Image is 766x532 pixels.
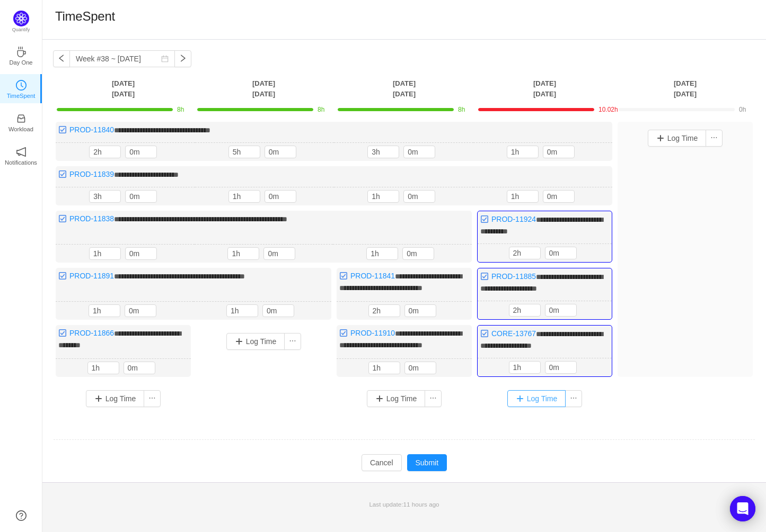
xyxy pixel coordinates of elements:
a: PROD-11841 [350,272,395,280]
button: icon: ellipsis [565,390,582,407]
p: Quantify [12,26,30,34]
a: PROD-11866 [69,329,114,337]
img: 10318 [480,272,489,281]
img: 10318 [58,329,67,337]
img: 10318 [339,272,348,280]
span: Last update: [369,501,439,508]
a: icon: notificationNotifications [16,150,27,160]
img: 10318 [480,329,489,338]
p: Day One [9,58,32,67]
span: 8h [177,106,184,113]
img: Quantify [13,11,29,26]
img: 10318 [58,214,67,223]
button: icon: right [174,50,191,67]
button: Log Time [367,390,426,407]
th: [DATE] [DATE] [474,78,615,100]
th: [DATE] [DATE] [615,78,755,100]
a: icon: coffeeDay One [16,50,27,60]
i: icon: coffee [16,47,27,57]
a: icon: inboxWorkload [16,116,27,127]
button: Log Time [86,390,145,407]
th: [DATE] [DATE] [53,78,193,100]
span: 10.02h [598,106,618,113]
i: icon: clock-circle [16,80,27,91]
a: PROD-11839 [69,170,114,178]
span: 0h [739,106,746,113]
a: icon: clock-circleTimeSpent [16,83,27,94]
span: 8h [318,106,324,113]
img: 10318 [480,215,489,223]
img: 10318 [58,272,67,280]
button: Submit [407,454,447,471]
a: CORE-13767 [491,329,536,338]
button: icon: ellipsis [144,390,161,407]
th: [DATE] [DATE] [334,78,474,100]
button: icon: ellipsis [425,390,442,407]
button: Cancel [362,454,402,471]
img: 10318 [58,125,67,134]
a: PROD-11891 [69,272,114,280]
span: 11 hours ago [403,501,439,508]
a: PROD-11885 [491,272,536,281]
button: Log Time [226,333,285,350]
button: icon: ellipsis [706,130,723,147]
i: icon: notification [16,147,27,157]
span: 8h [458,106,465,113]
a: PROD-11910 [350,329,395,337]
a: icon: question-circle [16,510,27,521]
img: 10318 [58,170,67,178]
p: Notifications [5,158,37,167]
a: PROD-11924 [491,215,536,223]
a: PROD-11838 [69,214,114,223]
button: icon: ellipsis [284,333,301,350]
button: Log Time [507,390,566,407]
th: [DATE] [DATE] [193,78,334,100]
i: icon: inbox [16,113,27,124]
div: Open Intercom Messenger [730,496,755,521]
h1: TimeSpent [55,8,115,24]
i: icon: calendar [161,55,169,62]
img: 10318 [339,329,348,337]
button: Log Time [648,130,707,147]
p: Workload [8,124,33,134]
p: TimeSpent [7,91,36,101]
a: PROD-11840 [69,125,114,134]
button: icon: left [53,50,70,67]
input: Select a week [69,50,175,67]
